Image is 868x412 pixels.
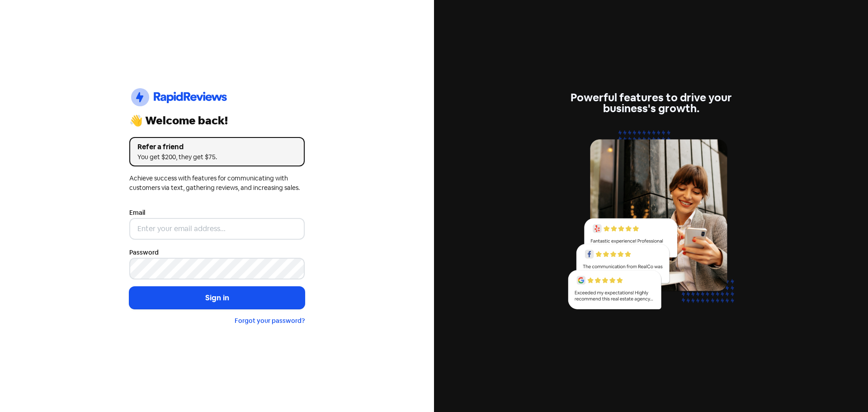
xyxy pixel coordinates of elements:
[129,174,305,193] div: Achieve success with features for communicating with customers via text, gathering reviews, and i...
[129,287,305,309] button: Sign in
[129,208,145,218] label: Email
[129,218,305,240] input: Enter your email address...
[137,142,297,152] div: Refer a friend
[137,152,297,162] div: You get $200, they get $75.
[563,125,739,320] img: reviews
[129,115,305,126] div: 👋 Welcome back!
[235,317,305,325] a: Forgot your password?
[129,248,159,257] label: Password
[563,92,739,114] div: Powerful features to drive your business's growth.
